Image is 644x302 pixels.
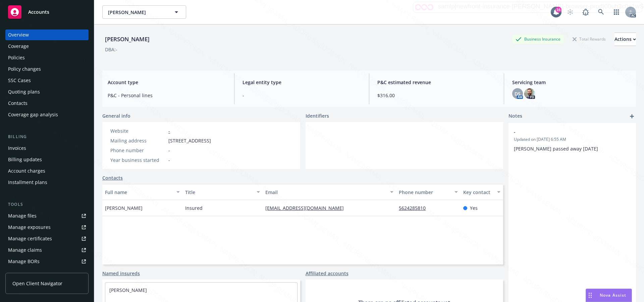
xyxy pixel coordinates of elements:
div: Manage exposures [8,222,51,233]
span: Updated on [DATE] 6:55 AM [514,136,631,142]
a: Start snowing [563,5,577,19]
span: $316.00 [377,92,496,99]
a: Billing updates [5,154,89,165]
div: Year business started [110,157,166,164]
a: Report a Bug [579,5,592,19]
a: Installment plans [5,177,89,188]
a: Named insureds [102,270,140,277]
div: Manage claims [8,245,42,255]
div: Overview [8,29,29,40]
div: Mailing address [110,137,166,144]
a: Manage exposures [5,222,89,233]
button: Email [263,184,396,200]
div: Website [110,127,166,134]
div: Drag to move [586,289,594,302]
div: Full name [105,189,172,196]
button: Actions [614,33,636,46]
div: Billing updates [8,154,42,165]
button: Full name [102,184,182,200]
div: Email [265,189,386,196]
div: Manage certificates [8,233,52,244]
a: Coverage gap analysis [5,109,89,120]
div: Phone number [399,189,450,196]
a: Policies [5,52,89,63]
span: Insured [185,204,203,212]
div: Coverage gap analysis [8,109,58,120]
div: Total Rewards [569,35,609,43]
span: Yes [470,204,478,212]
div: Business Insurance [512,35,564,43]
div: Installment plans [8,177,47,188]
div: Billing [5,133,89,140]
span: Servicing team [512,79,631,86]
span: - [243,92,361,99]
div: Manage files [8,210,37,221]
div: DBA: - [105,46,117,53]
span: - [514,128,613,135]
img: photo [524,88,535,99]
a: 5624285810 [399,205,431,211]
div: Actions [614,33,636,46]
span: Account type [108,79,226,86]
button: [PERSON_NAME] [102,5,186,19]
div: Invoices [8,143,26,154]
a: Account charges [5,166,89,176]
div: Key contact [463,189,493,196]
div: 16 [555,6,561,12]
span: - [168,157,170,164]
a: [EMAIL_ADDRESS][DOMAIN_NAME] [265,205,349,211]
span: Notes [508,112,522,120]
div: Manage BORs [8,256,40,267]
a: Affiliated accounts [306,270,348,277]
div: Coverage [8,41,29,52]
div: Policies [8,52,25,63]
a: Manage files [5,210,89,221]
a: Search [594,5,608,19]
a: Contacts [5,98,89,109]
a: Manage certificates [5,233,89,244]
button: Title [182,184,263,200]
a: Invoices [5,143,89,154]
div: [PERSON_NAME] [102,35,152,44]
a: SSC Cases [5,75,89,86]
a: Accounts [5,3,89,21]
span: Accounts [28,9,49,15]
a: - [168,128,170,134]
div: Phone number [110,147,166,154]
span: - [168,147,170,154]
a: Manage BORs [5,256,89,267]
a: Coverage [5,41,89,52]
a: Contacts [102,174,123,181]
a: add [628,112,636,120]
span: [PERSON_NAME] [108,9,166,16]
span: P&C - Personal lines [108,92,226,99]
div: Contacts [8,98,28,109]
span: [PERSON_NAME] [105,204,143,212]
span: DS [515,90,521,97]
button: Phone number [396,184,460,200]
button: Key contact [461,184,503,200]
div: Account charges [8,166,45,176]
span: Identifiers [306,112,329,119]
span: Legal entity type [243,79,361,86]
div: Tools [5,201,89,208]
div: -Updated on [DATE] 6:55 AM[PERSON_NAME] passed away [DATE] [508,123,636,158]
a: Quoting plans [5,86,89,97]
div: SSC Cases [8,75,31,86]
span: Open Client Navigator [12,280,62,287]
span: Nova Assist [600,292,626,298]
a: Manage claims [5,245,89,255]
span: General info [102,112,130,119]
a: Overview [5,29,89,40]
a: Switch app [610,5,623,19]
button: Nova Assist [586,289,632,302]
a: [PERSON_NAME] [109,287,147,293]
span: P&C estimated revenue [377,79,496,86]
div: Title [185,189,253,196]
span: [STREET_ADDRESS] [168,137,211,144]
div: Policy changes [8,64,41,74]
div: Quoting plans [8,86,40,97]
a: Policy changes [5,64,89,74]
span: [PERSON_NAME] passed away [DATE] [514,145,598,152]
